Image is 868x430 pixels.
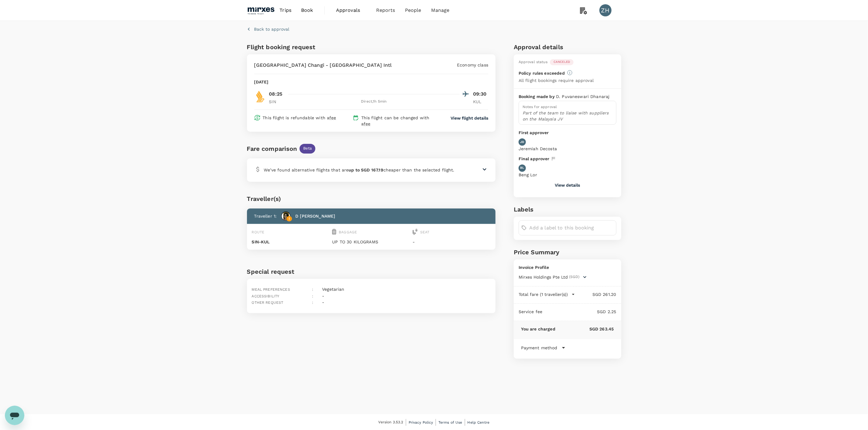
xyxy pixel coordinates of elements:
p: D [PERSON_NAME] [295,213,335,219]
p: Policy rules exceeded [519,70,565,76]
p: [GEOGRAPHIC_DATA] Changi - [GEOGRAPHIC_DATA] Intl [254,62,392,69]
p: Back to approval [254,26,290,32]
p: SGD 261.20 [575,291,616,297]
p: This flight can be changed with a [361,115,439,127]
p: BL [520,166,524,170]
span: Meal preferences [252,287,290,292]
span: : [312,300,313,305]
p: This flight is refundable with a [263,115,336,121]
span: Canceled [550,60,574,64]
div: Direct , 1h 5min [288,99,460,105]
p: [DATE] [254,79,269,85]
p: SGD 263.45 [555,326,614,332]
p: D. Puvaneswari Dhanaraj [556,93,609,100]
h6: Approval details [514,42,621,52]
button: Mirxes Holdings Pte Ltd(SGD) [519,274,587,280]
button: View flight details [451,115,488,121]
img: avatar-68ecef222007d.jpeg [281,212,290,221]
img: baggage-icon [332,229,336,235]
p: JD [520,140,524,144]
input: Add a label to this booking [529,223,614,233]
p: Invoice Profile [519,264,616,270]
p: Jeremiah Decosta [519,146,557,152]
span: Book [301,7,313,14]
a: Terms of Use [438,419,462,426]
p: SIN - KUL [252,239,330,245]
button: Total fare (1 traveller(s)) [519,291,575,297]
span: (SGD) [569,274,579,280]
button: Back to approval [247,26,290,32]
p: Economy class [457,62,488,68]
span: : [312,287,313,292]
p: All flight bookings require approval [519,77,594,83]
span: fee [364,121,370,126]
span: Privacy Policy [409,420,433,425]
p: UP TO 30 KILOGRAMS [332,239,410,245]
a: Privacy Policy [409,419,433,426]
p: Part of the team to liaise with suppliers on the Malaysia JV [523,110,612,122]
h6: Labels [514,205,621,214]
span: Other request [252,300,283,305]
p: Booking made by [519,93,556,100]
p: 09:30 [473,90,488,98]
span: Baggage [339,230,357,234]
p: SGD 2.25 [543,309,616,315]
p: Final approver [519,156,550,162]
div: Traveller(s) [247,194,496,204]
span: fee [329,115,336,120]
span: People [405,7,421,14]
span: Terms of Use [438,420,462,425]
h6: Price Summary [514,247,560,257]
p: Traveller 1 : [254,213,277,219]
div: Fare comparison [247,144,297,154]
img: seat-icon [413,229,418,235]
p: Service fee [519,309,543,315]
div: ZH [599,4,612,16]
span: Accessibility [252,294,280,298]
span: Help Centre [468,420,490,425]
div: - [320,290,324,300]
p: KUL [473,99,488,105]
span: : [312,294,313,298]
span: Notes for approval [523,105,557,109]
div: - [320,297,324,306]
p: Total fare (1 traveller(s)) [519,291,568,297]
img: Mirxes Holding Pte Ltd [247,4,275,17]
span: Seat [420,230,430,234]
a: Help Centre [468,419,490,426]
span: Version 3.53.2 [379,419,403,425]
button: View details [555,183,580,188]
h6: Flight booking request [247,42,370,52]
b: up to SGD 167.19 [349,168,383,172]
span: Manage [431,7,450,14]
p: SIN [269,99,284,105]
span: Trips [280,7,291,14]
img: SQ [254,90,266,103]
div: Vegetarian [320,284,345,293]
span: Mirxes Holdings Pte Ltd [519,274,568,280]
p: Payment method [521,345,558,351]
iframe: Button to launch messaging window [5,406,24,425]
h6: Special request [247,267,496,276]
span: Reports [376,7,395,14]
p: - [413,239,491,245]
span: Beta [300,146,316,151]
p: You are charged [521,326,555,332]
p: Beng Lor [519,172,537,178]
p: 08:25 [269,90,283,98]
span: Approvals [336,7,366,14]
div: Approval status [519,59,547,65]
p: We’ve found alternative flights that are cheaper than the selected flight. [264,167,455,173]
span: Route [252,230,265,234]
p: First approver [519,130,616,136]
